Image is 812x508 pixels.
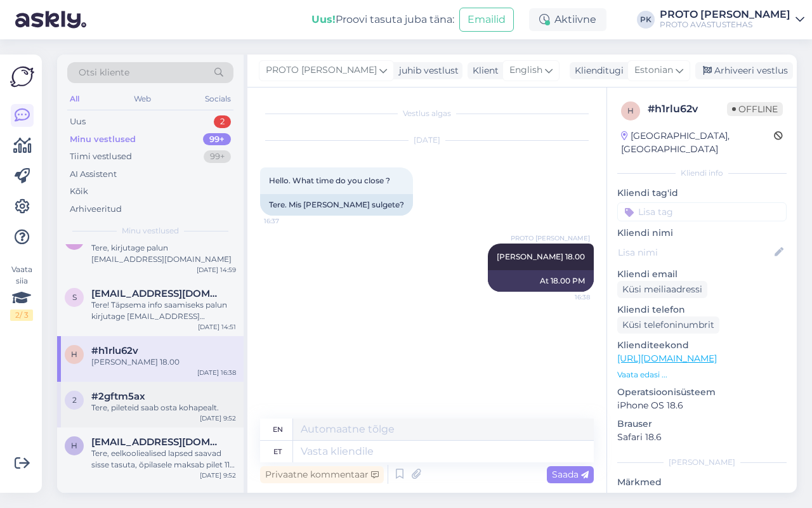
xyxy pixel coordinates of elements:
p: Klienditeekond [617,339,787,352]
div: Tere! Täpsema info saamiseks palun kirjutage [EMAIL_ADDRESS][DOMAIN_NAME] . [91,299,236,322]
div: Kõik [70,185,88,198]
span: PROTO [PERSON_NAME] [511,233,590,243]
div: Klient [468,64,499,77]
span: PROTO [PERSON_NAME] [266,63,377,77]
div: juhib vestlust [394,64,459,77]
p: iPhone OS 18.6 [617,399,787,412]
div: Uus [70,115,86,128]
div: [DATE] 9:52 [200,414,236,423]
div: [DATE] 9:52 [200,471,236,480]
span: Hello. What time do you close ? [269,176,390,185]
div: PK [637,11,655,29]
div: Arhiveeritud [70,203,122,216]
div: Tere, pileteid saab osta kohapealt. [91,402,236,414]
p: Vaata edasi ... [617,369,787,381]
div: [PERSON_NAME] [617,457,787,468]
p: Brauser [617,417,787,431]
span: Minu vestlused [122,225,179,237]
span: Saada [552,469,589,480]
span: 16:38 [542,292,590,302]
div: Tiimi vestlused [70,150,132,163]
div: Vestlus algas [260,108,594,119]
div: # h1rlu62v [648,101,727,117]
div: Privaatne kommentaar [260,466,384,483]
span: 16:37 [264,216,311,226]
span: s [72,292,77,302]
div: PROTO [PERSON_NAME] [660,10,790,20]
span: heidimarjokaarina@gmail.com [91,436,223,448]
div: PROTO AVASTUSTEHAS [660,20,790,30]
div: Aktiivne [529,8,606,31]
input: Lisa nimi [618,245,772,259]
div: Vaata siia [10,264,33,321]
div: 99+ [203,133,231,146]
p: Märkmed [617,476,787,489]
p: Safari 18.6 [617,431,787,444]
div: Tere, eelkooliealised lapsed saavad sisse tasuta, õpilasele maksab pilet 11-eurot. [91,448,236,471]
div: Kliendi info [617,167,787,179]
div: Arhiveeri vestlus [695,62,793,79]
div: Socials [202,91,233,107]
div: 99+ [204,150,231,163]
p: Operatsioonisüsteem [617,386,787,399]
div: [DATE] 16:38 [197,368,236,377]
div: Klienditugi [570,64,624,77]
span: Otsi kliente [79,66,129,79]
span: 2 [72,395,77,405]
p: Kliendi telefon [617,303,787,316]
button: Emailid [459,8,514,32]
div: [DATE] 14:59 [197,265,236,275]
input: Lisa tag [617,202,787,221]
div: Küsi meiliaadressi [617,281,707,298]
div: Web [131,91,154,107]
span: English [509,63,542,77]
div: 2 / 3 [10,309,33,321]
span: h [71,441,77,450]
p: Kliendi tag'id [617,186,787,200]
div: Tere, kirjutage palun [EMAIL_ADDRESS][DOMAIN_NAME] [91,242,236,265]
div: Küsi telefoninumbrit [617,316,719,334]
span: Estonian [634,63,673,77]
div: [DATE] 14:51 [198,322,236,332]
span: #2gftm5ax [91,391,145,402]
span: #h1rlu62v [91,345,138,356]
img: Askly Logo [10,65,34,89]
div: At 18.00 PM [488,270,594,292]
span: [PERSON_NAME] 18.00 [497,252,585,261]
p: Kliendi nimi [617,226,787,240]
span: Offline [727,102,783,116]
div: [PERSON_NAME] 18.00 [91,356,236,368]
span: h [71,349,77,359]
b: Uus! [311,13,336,25]
div: [GEOGRAPHIC_DATA], [GEOGRAPHIC_DATA] [621,129,774,156]
div: 2 [214,115,231,128]
div: AI Assistent [70,168,117,181]
div: et [273,441,282,462]
p: Kliendi email [617,268,787,281]
div: Tere. Mis [PERSON_NAME] sulgete? [260,194,413,216]
a: [URL][DOMAIN_NAME] [617,353,717,364]
span: siiri.aiaste@mvk.ee [91,288,223,299]
div: Proovi tasuta juba täna: [311,12,454,27]
div: All [67,91,82,107]
span: h [627,106,634,115]
a: PROTO [PERSON_NAME]PROTO AVASTUSTEHAS [660,10,804,30]
div: en [273,419,283,440]
div: Minu vestlused [70,133,136,146]
div: [DATE] [260,134,594,146]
